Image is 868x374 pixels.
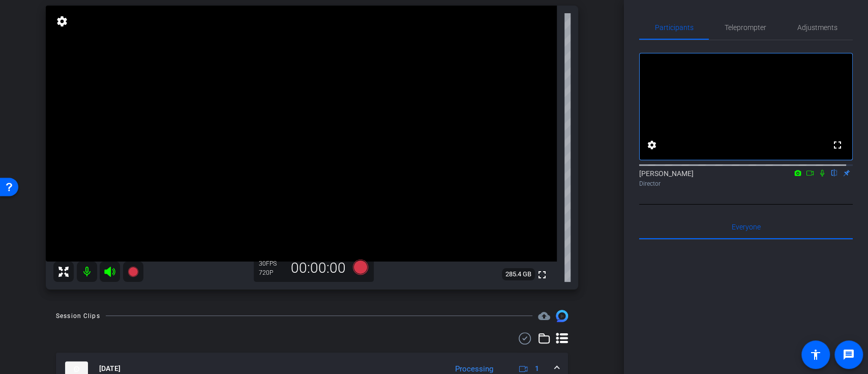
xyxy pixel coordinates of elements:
mat-icon: settings [646,139,658,151]
mat-icon: fullscreen [831,139,844,151]
span: FPS [266,260,277,267]
span: [DATE] [99,363,121,374]
span: Participants [655,24,694,31]
span: 285.4 GB [502,268,535,280]
mat-icon: fullscreen [536,269,548,281]
div: Director [639,179,853,188]
div: 00:00:00 [284,260,352,277]
span: Adjustments [797,24,837,31]
div: 30 [259,260,284,268]
div: 720P [259,269,284,277]
mat-icon: settings [55,15,69,27]
span: Destinations for your clips [538,310,550,322]
mat-icon: message [843,349,855,361]
mat-icon: accessibility [810,349,822,361]
span: Teleprompter [725,24,766,31]
div: Session Clips [56,311,100,321]
span: Everyone [732,223,761,231]
div: [PERSON_NAME] [639,168,853,188]
mat-icon: cloud_upload [538,310,550,322]
img: Session clips [556,310,568,322]
span: 1 [535,363,539,374]
mat-icon: flip [828,168,841,177]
